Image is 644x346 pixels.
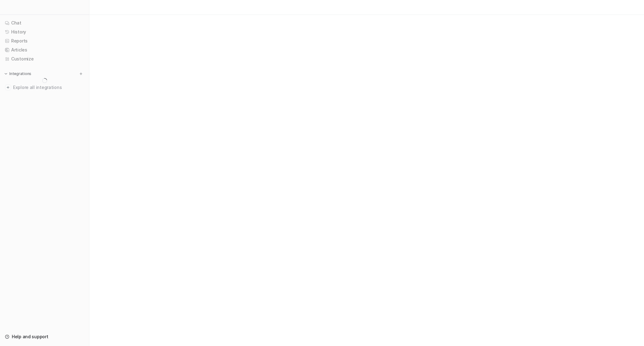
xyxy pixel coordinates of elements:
[13,82,84,92] span: Explore all integrations
[2,37,87,45] a: Reports
[2,28,87,36] a: History
[2,332,87,341] a: Help and support
[2,83,87,92] a: Explore all integrations
[9,71,31,76] p: Integrations
[4,72,8,76] img: expand menu
[2,19,87,27] a: Chat
[2,71,33,77] button: Integrations
[5,84,11,91] img: explore all integrations
[2,55,87,63] a: Customize
[2,46,87,54] a: Articles
[79,72,83,76] img: menu_add.svg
